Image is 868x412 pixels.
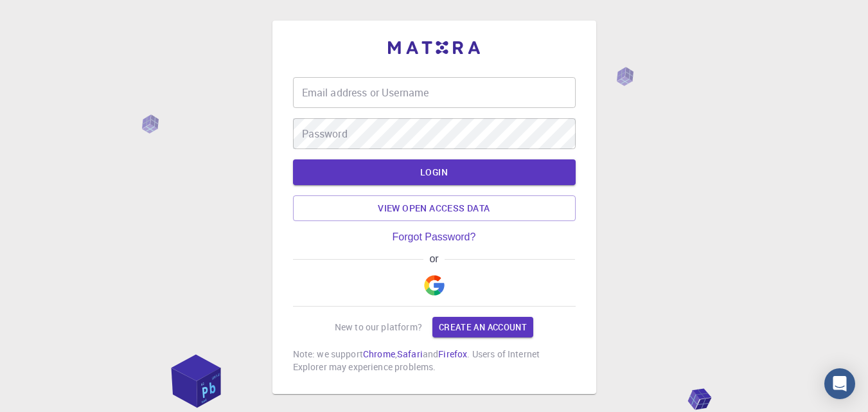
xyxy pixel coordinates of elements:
span: or [423,253,445,265]
div: Open Intercom Messenger [824,368,855,399]
button: LOGIN [293,159,576,185]
a: Firefox [438,348,467,360]
a: Safari [397,348,423,360]
a: View open access data [293,195,576,221]
a: Chrome [363,348,395,360]
a: Forgot Password? [393,231,476,243]
a: Create an account [432,317,533,337]
p: Note: we support , and . Users of Internet Explorer may experience problems. [293,348,576,373]
p: New to our platform? [335,321,422,334]
img: Google [424,275,445,296]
